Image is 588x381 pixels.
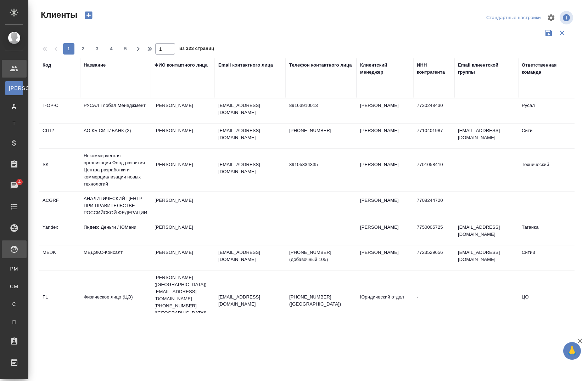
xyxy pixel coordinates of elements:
[360,62,410,76] div: Клиентский менеджер
[5,81,23,95] a: [PERSON_NAME]
[218,127,282,141] p: [EMAIL_ADDRESS][DOMAIN_NAME]
[5,315,23,329] a: П
[43,62,51,69] div: Код
[9,265,19,272] span: PM
[120,45,131,52] span: 5
[179,44,214,55] span: из 323 страниц
[357,245,413,270] td: [PERSON_NAME]
[2,177,27,194] a: 4
[5,279,23,294] a: CM
[454,220,518,245] td: [EMAIL_ADDRESS][DOMAIN_NAME]
[543,9,560,26] span: Настроить таблицу
[357,98,413,123] td: [PERSON_NAME]
[485,12,543,23] div: split button
[563,342,581,360] button: 🙏
[413,193,454,218] td: 7708244720
[417,62,451,76] div: ИНН контрагента
[218,294,282,308] p: [EMAIL_ADDRESS][DOMAIN_NAME]
[80,220,151,245] td: Яндекс Деньги / ЮМани
[151,124,215,148] td: [PERSON_NAME]
[80,98,151,123] td: РУСАЛ Глобал Менеджмент
[80,9,97,21] button: Создать
[5,116,23,131] a: Т
[151,193,215,218] td: [PERSON_NAME]
[120,43,131,55] button: 5
[91,43,103,55] button: 3
[454,124,518,148] td: [EMAIL_ADDRESS][DOMAIN_NAME]
[80,124,151,148] td: АО КБ СИТИБАНК (2)
[39,220,80,245] td: Yandex
[518,158,575,182] td: Технический
[518,220,575,245] td: Таганка
[357,290,413,315] td: Юридический отдел
[555,26,569,40] button: Сбросить фильтры
[218,249,282,263] p: [EMAIL_ADDRESS][DOMAIN_NAME]
[218,62,273,69] div: Email контактного лица
[5,99,23,113] a: Д
[413,124,454,148] td: 7710401987
[357,158,413,182] td: [PERSON_NAME]
[80,192,151,220] td: АНАЛИТИЧЕСКИЙ ЦЕНТР ПРИ ПРАВИТЕЛЬСТВЕ РОССИЙСКОЙ ФЕДЕРАЦИИ
[80,149,151,191] td: Некоммерческая организация Фонд развития Центра разработки и коммерциализации новых технологий
[155,62,208,69] div: ФИО контактного лица
[151,220,215,245] td: [PERSON_NAME]
[151,245,215,270] td: [PERSON_NAME]
[413,220,454,245] td: 7750005725
[9,318,19,325] span: П
[106,43,117,55] button: 4
[454,245,518,270] td: [EMAIL_ADDRESS][DOMAIN_NAME]
[39,124,80,148] td: CITI2
[518,245,575,270] td: Сити3
[542,26,555,40] button: Сохранить фильтры
[289,102,353,109] p: 89163910013
[289,161,353,168] p: 89105834335
[413,245,454,270] td: 7723529656
[357,193,413,218] td: [PERSON_NAME]
[289,127,353,134] p: [PHONE_NUMBER]
[9,301,19,308] span: С
[560,11,575,24] span: Посмотреть информацию
[39,245,80,270] td: MEDK
[566,343,578,358] span: 🙏
[14,178,25,186] span: 4
[84,62,106,69] div: Название
[91,45,103,52] span: 3
[518,98,575,123] td: Русал
[518,290,575,315] td: ЦО
[80,245,151,270] td: МЕДЭКС-Консалт
[357,124,413,148] td: [PERSON_NAME]
[413,158,454,182] td: 7701058410
[151,271,215,334] td: [PERSON_NAME] ([GEOGRAPHIC_DATA]) [EMAIL_ADDRESS][DOMAIN_NAME] [PHONE_NUMBER] ([GEOGRAPHIC_DATA])...
[39,290,80,315] td: FL
[218,102,282,116] p: [EMAIL_ADDRESS][DOMAIN_NAME]
[413,290,454,315] td: -
[9,283,19,290] span: CM
[39,158,80,182] td: SK
[518,124,575,148] td: Сити
[39,193,80,218] td: ACGRF
[151,158,215,182] td: [PERSON_NAME]
[39,9,77,21] span: Клиенты
[77,43,89,55] button: 2
[39,98,80,123] td: T-OP-C
[5,297,23,311] a: С
[5,262,23,276] a: PM
[458,62,515,76] div: Email клиентской группы
[80,290,151,315] td: Физическое лицо (ЦО)
[289,62,352,69] div: Телефон контактного лица
[289,249,353,263] p: [PHONE_NUMBER] (добавочный 105)
[413,98,454,123] td: 7730248430
[289,294,353,308] p: [PHONE_NUMBER] ([GEOGRAPHIC_DATA])
[9,102,19,109] span: Д
[357,220,413,245] td: [PERSON_NAME]
[9,85,19,92] span: [PERSON_NAME]
[9,120,19,127] span: Т
[77,45,89,52] span: 2
[218,161,282,175] p: [EMAIL_ADDRESS][DOMAIN_NAME]
[522,62,571,76] div: Ответственная команда
[106,45,117,52] span: 4
[151,98,215,123] td: [PERSON_NAME]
